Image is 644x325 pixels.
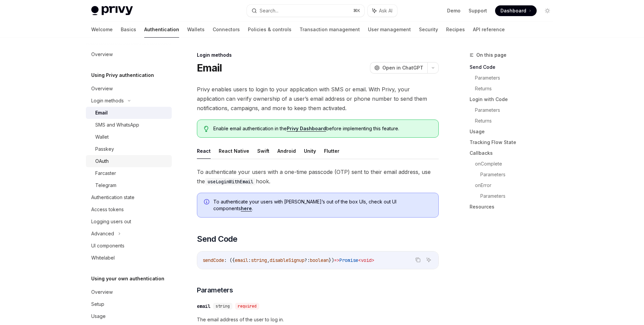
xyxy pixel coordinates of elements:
span: Send Code [197,234,237,244]
button: Android [277,143,296,159]
span: ⌘ K [353,8,360,13]
div: Overview [91,288,113,296]
div: Login methods [91,97,124,105]
a: Callbacks [470,148,558,158]
span: To authenticate your users with a one-time passcode (OTP) sent to their email address, use the hook. [197,167,439,186]
span: : ({ [224,257,235,263]
a: UI components [86,240,172,252]
a: Overview [86,286,172,298]
a: Parameters [480,191,558,201]
a: Transaction management [300,21,360,38]
button: Open in ChatGPT [370,62,427,74]
span: Open in ChatGPT [382,64,423,71]
button: React Native [219,143,249,159]
span: Parameters [197,285,233,295]
svg: Tip [204,126,209,132]
div: Telegram [95,181,116,189]
span: sendCode [203,257,224,263]
a: onError [475,180,558,191]
a: Send Code [470,62,558,73]
span: string [251,257,267,263]
div: Farcaster [95,169,116,177]
code: useLoginWithEmail [205,178,256,185]
span: boolean [310,257,329,263]
span: Promise [339,257,358,263]
img: light logo [91,6,133,15]
button: Swift [257,143,269,159]
div: required [235,303,259,310]
a: Recipes [446,21,465,38]
a: Connectors [213,21,240,38]
span: => [334,257,339,263]
button: Unity [304,143,316,159]
a: Access tokens [86,203,172,216]
a: Email [86,107,172,119]
button: Toggle dark mode [542,5,553,16]
a: Farcaster [86,167,172,179]
span: To authenticate your users with [PERSON_NAME]’s out of the box UIs, check out UI components . [213,198,432,212]
span: disableSignup [270,257,305,263]
a: Returns [475,83,558,94]
a: Usage [470,126,558,137]
div: Usage [91,312,106,320]
button: Copy the contents from the code block [414,256,422,264]
a: Returns [475,115,558,126]
span: string [216,304,230,309]
a: here [241,205,252,212]
div: Email [95,109,108,117]
a: Whitelabel [86,252,172,264]
a: Authentication state [86,191,172,203]
button: Ask AI [424,256,433,264]
span: On this page [476,51,506,59]
button: Flutter [324,143,339,159]
div: Overview [91,50,113,58]
a: Dashboard [495,5,537,16]
a: User management [368,21,411,38]
h5: Using Privy authentication [91,71,154,79]
a: Parameters [475,105,558,115]
span: Enable email authentication in the before implementing this feature. [213,125,432,132]
span: , [267,257,270,263]
h1: Email [197,62,222,74]
a: OAuth [86,155,172,167]
a: SMS and WhatsApp [86,119,172,131]
div: Advanced [91,230,114,238]
a: Support [469,7,487,14]
div: Overview [91,85,113,93]
a: Demo [447,7,461,14]
h5: Using your own authentication [91,275,164,283]
div: email [197,303,210,310]
svg: Info [204,199,211,206]
span: The email address of the user to log in. [197,316,439,324]
span: > [372,257,374,263]
a: Overview [86,48,172,60]
a: Usage [86,310,172,322]
a: Resources [470,201,558,212]
span: void [361,257,372,263]
a: Logging users out [86,216,172,228]
span: }) [329,257,334,263]
a: Policies & controls [248,21,291,38]
span: Privy enables users to login to your application with SMS or email. With Privy, your application ... [197,85,439,113]
span: ?: [305,257,310,263]
a: Tracking Flow State [470,137,558,148]
button: Ask AI [368,5,397,17]
a: Basics [121,21,136,38]
div: Setup [91,300,104,308]
div: Authentication state [91,193,135,201]
a: Login with Code [470,94,558,105]
a: Authentication [144,21,179,38]
a: Passkey [86,143,172,155]
div: Whitelabel [91,254,115,262]
div: SMS and WhatsApp [95,121,139,129]
a: Wallets [187,21,205,38]
span: < [358,257,361,263]
div: OAuth [95,157,109,165]
div: Login methods [197,52,439,58]
button: Search...⌘K [247,5,364,17]
a: API reference [473,21,505,38]
button: React [197,143,211,159]
span: Dashboard [500,7,526,14]
div: Access tokens [91,205,124,214]
a: onComplete [475,158,558,169]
